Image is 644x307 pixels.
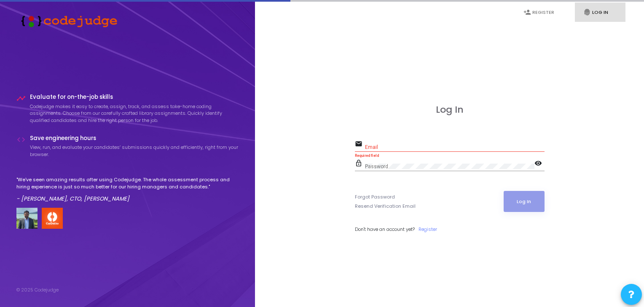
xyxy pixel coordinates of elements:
img: company-logo [42,208,63,229]
a: Register [419,226,437,233]
a: Forgot Password [355,193,395,201]
i: timeline [16,94,26,103]
span: Don't have an account yet? [355,226,415,233]
a: person_addRegister [515,3,566,22]
a: fingerprintLog In [575,3,625,22]
mat-icon: email [355,140,365,150]
mat-icon: lock_outline [355,159,365,169]
button: Log In [504,191,545,212]
a: Resend Verification Email [355,203,416,210]
i: code [16,135,26,144]
p: View, run, and evaluate your candidates’ submissions quickly and efficiently, right from your bro... [30,144,239,158]
input: Email [365,144,545,150]
div: © 2025 Codejudge [16,286,59,294]
i: fingerprint [583,8,591,16]
h4: Evaluate for on-the-job skills [30,94,239,101]
p: "We've seen amazing results after using Codejudge. The whole assessment process and hiring experi... [16,176,239,190]
strong: Required field [355,153,379,158]
h3: Log In [355,104,545,115]
mat-icon: visibility [534,159,545,169]
p: Codejudge makes it easy to create, assign, track, and assess take-home coding assignments. Choose... [30,103,239,124]
i: person_add [523,8,531,16]
h4: Save engineering hours [30,135,239,142]
img: user image [16,208,38,229]
em: - [PERSON_NAME], CTO, [PERSON_NAME] [16,195,129,203]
